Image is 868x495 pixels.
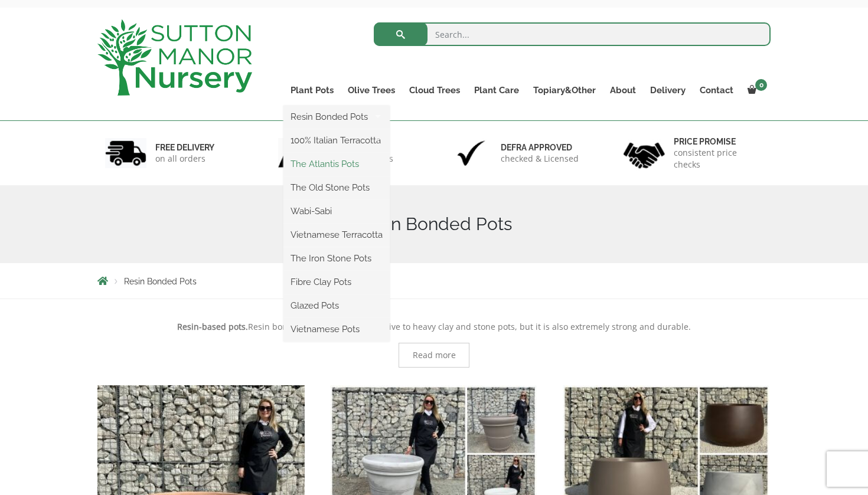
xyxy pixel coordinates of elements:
h6: Price promise [674,136,763,147]
a: Glazed Pots [283,297,390,314]
h1: Resin Bonded Pots [97,214,771,235]
span: 0 [755,79,767,91]
a: The Old Stone Pots [283,179,390,196]
a: Plant Pots [283,82,341,99]
a: Topiary&Other [526,82,603,99]
a: 100% Italian Terracotta [283,132,390,149]
a: Wabi-Sabi [283,202,390,220]
a: Fibre Clay Pots [283,273,390,291]
a: Cloud Trees [402,82,467,99]
a: The Iron Stone Pots [283,250,390,267]
a: Resin Bonded Pots [283,108,390,126]
p: checked & Licensed [501,153,579,165]
span: Resin Bonded Pots [124,277,197,286]
a: Contact [693,82,740,99]
span: Read more [413,351,456,359]
input: Search... [374,22,771,46]
a: Delivery [643,82,693,99]
a: Vietnamese Terracotta [283,226,390,244]
h6: Defra approved [501,142,579,153]
nav: Breadcrumbs [97,276,771,286]
p: consistent price checks [674,147,763,171]
img: 2.jpg [278,138,319,168]
img: logo [97,19,252,96]
h6: FREE DELIVERY [155,142,214,153]
a: Plant Care [467,82,526,99]
a: Vietnamese Pots [283,320,390,338]
strong: Resin-based pots. [177,321,248,332]
a: Olive Trees [341,82,402,99]
img: 4.jpg [624,135,665,171]
a: The Atlantis Pots [283,155,390,173]
p: Resin bond is a lightweight alternative to heavy clay and stone pots, but it is also extremely st... [97,320,771,334]
img: 1.jpg [105,138,146,168]
p: on all orders [155,153,214,165]
img: 3.jpg [451,138,492,168]
a: 0 [740,82,771,99]
a: About [603,82,643,99]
